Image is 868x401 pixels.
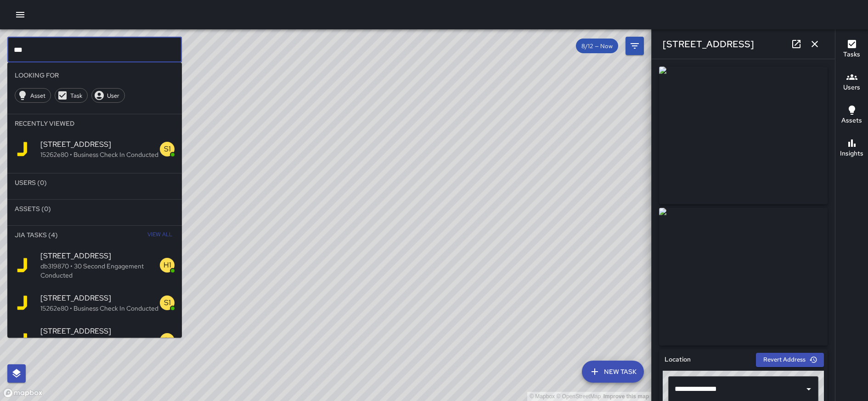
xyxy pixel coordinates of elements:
[91,88,125,103] div: User
[582,361,644,383] button: New Task
[7,319,182,362] div: [STREET_ADDRESS]f9e65230 • 30 Second OPD Engagement Conducted
[25,92,51,100] span: Asset
[40,293,160,304] span: [STREET_ADDRESS]
[835,33,868,66] button: Tasks
[163,260,171,271] p: H1
[835,132,868,165] button: Insights
[7,226,182,244] li: Jia Tasks (4)
[756,353,824,367] button: Revert Address
[576,42,618,50] span: 8/12 — Now
[626,37,644,55] button: Filters
[659,208,828,345] img: request_images%2Fba869b80-779d-11f0-868c-859507811448
[840,149,863,159] h6: Insights
[40,262,160,280] p: db319870 • 30 Second Engagement Conducted
[843,83,860,93] h6: Users
[7,66,182,84] li: Looking For
[7,286,182,319] div: [STREET_ADDRESS]15262e80 • Business Check In Conducted
[7,200,182,218] li: Assets (0)
[102,92,124,100] span: User
[40,139,160,150] span: [STREET_ADDRESS]
[65,92,87,100] span: Task
[145,226,175,244] button: View All
[665,355,691,365] h6: Location
[802,383,815,395] button: Open
[40,337,160,355] p: f9e65230 • 30 Second OPD Engagement Conducted
[7,133,182,166] div: [STREET_ADDRESS]15262e80 • Business Check In Conducted
[147,228,172,242] span: View All
[835,99,868,132] button: Assets
[40,304,160,313] p: 15262e80 • Business Check In Conducted
[659,67,828,204] img: request_images%2Fb7cb7320-779d-11f0-868c-859507811448
[40,326,160,337] span: [STREET_ADDRESS]
[7,173,182,192] li: Users (0)
[15,88,51,103] div: Asset
[164,335,171,346] p: S1
[55,88,88,103] div: Task
[7,114,182,133] li: Recently Viewed
[164,144,171,155] p: S1
[841,116,862,126] h6: Assets
[843,50,860,60] h6: Tasks
[835,66,868,99] button: Users
[40,150,160,159] p: 15262e80 • Business Check In Conducted
[40,251,160,262] span: [STREET_ADDRESS]
[663,37,754,51] h6: [STREET_ADDRESS]
[164,297,171,308] p: S1
[7,244,182,286] div: [STREET_ADDRESS]db319870 • 30 Second Engagement Conducted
